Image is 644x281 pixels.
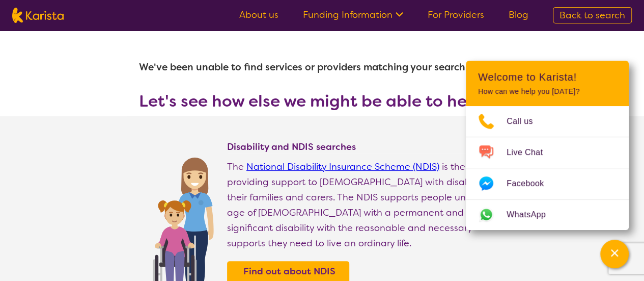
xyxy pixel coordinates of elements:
a: Back to search [553,7,632,23]
span: Back to search [559,9,625,21]
a: Funding Information [303,9,403,21]
a: Blog [509,9,528,21]
h1: We've been unable to find services or providers matching your search criteria. [139,55,506,80]
img: Karista logo [12,8,64,23]
p: How can we help you [DATE]? [478,87,617,96]
a: For Providers [428,9,484,21]
h4: Disability and NDIS searches [227,141,506,153]
h3: Let's see how else we might be able to help! [139,92,506,110]
a: About us [239,9,278,21]
a: Web link opens in a new tab. [466,199,629,230]
h2: Welcome to Karista! [478,71,617,83]
span: Call us [507,114,545,129]
span: Live Chat [507,145,555,160]
button: Channel Menu [600,240,629,268]
span: WhatsApp [507,207,558,222]
a: National Disability Insurance Scheme (NDIS) [246,161,439,173]
div: Channel Menu [466,61,629,230]
ul: Choose channel [466,106,629,230]
span: Facebook [507,176,556,191]
p: The is the way of providing support to [DEMOGRAPHIC_DATA] with disability, their families and car... [227,159,506,251]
